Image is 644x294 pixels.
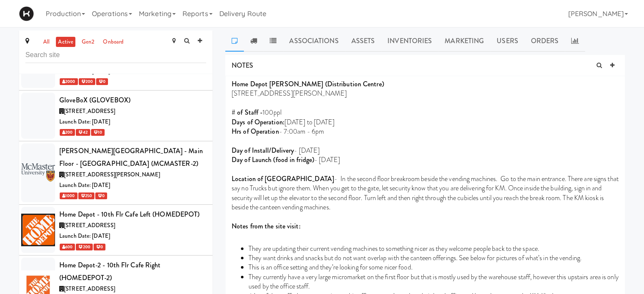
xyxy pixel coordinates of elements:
span: - [DATE] [314,155,340,165]
a: gen2 [80,37,97,47]
a: active [56,37,75,47]
span: - [DATE] [294,146,320,155]
div: Launch Date: [DATE] [59,117,206,127]
span: 0 [95,192,107,199]
span: [DATE] to [DATE] [285,117,335,127]
span: [STREET_ADDRESS] [64,107,115,115]
span: 250 [78,192,94,199]
strong: Day of Launch (food in fridge) [232,155,314,165]
span: They are updating their current vending machines to something nicer as they welcome people back t... [249,244,539,253]
span: 0 [96,78,108,85]
span: This is an office setting and they’re looking for some nicer food. [249,262,413,272]
span: 600 [60,244,75,250]
span: 100ppl [263,107,282,117]
strong: Days of Operation: [232,117,285,127]
li: GloveBoX (GLOVEBOX)[STREET_ADDRESS]Launch Date: [DATE] 200 42 10 [19,91,213,141]
span: - In the second floor breakroom beside the vending machines. Go to the main entrance. There are s... [232,174,619,212]
span: 0 [94,244,105,250]
span: 10 [91,129,105,136]
a: Inventories [381,30,438,52]
input: Search site [25,47,206,63]
span: NOTES [232,60,254,70]
li: Home Depot - 10th Flr Cafe Left (HOMEDEPOT)[STREET_ADDRESS]Launch Date: [DATE] 600 200 0 [19,205,213,256]
span: 42 [76,129,90,136]
a: all [41,37,52,47]
strong: Home Depot [PERSON_NAME] (Distribution Centre) [232,79,384,89]
li: [PERSON_NAME][GEOGRAPHIC_DATA] - Main Floor - [GEOGRAPHIC_DATA] (MCMASTER-2)[STREET_ADDRESS][PERS... [19,141,213,205]
span: 1000 [60,192,77,199]
strong: # of Staff - [232,107,263,117]
span: [STREET_ADDRESS] [64,285,115,293]
strong: Notes from the site visit: [232,221,301,231]
div: [PERSON_NAME][GEOGRAPHIC_DATA] - Main Floor - [GEOGRAPHIC_DATA] (MCMASTER-2) [59,145,206,170]
div: Launch Date: [DATE] [59,231,206,242]
a: Assets [345,30,381,52]
span: They want drinks and snacks but do not want overlap with the canteen offerings. See below for pic... [249,253,582,263]
span: They currently have a very large micromarket on the first floor but that is mostly used by the wa... [249,272,619,291]
div: Home Depot-2 - 10th Flr Cafe Right (HOMEDEPOT-2) [59,259,206,284]
div: GloveBoX (GLOVEBOX) [59,94,206,107]
div: Launch Date: [DATE] [59,180,206,191]
span: [STREET_ADDRESS][PERSON_NAME] [64,170,160,179]
span: - 7:00am - 6pm [279,126,324,136]
a: onboard [101,37,126,47]
strong: Hrs of Operation [232,126,279,136]
a: Orders [525,30,565,52]
strong: Day of Install/Delivery [232,146,294,155]
span: 200 [79,78,95,85]
a: Associations [283,30,345,52]
a: Users [490,30,525,52]
a: Marketing [438,30,490,52]
span: [STREET_ADDRESS][PERSON_NAME] [232,88,347,98]
strong: Location of [GEOGRAPHIC_DATA] [232,174,334,184]
span: 200 [76,244,92,250]
span: 200 [60,129,75,136]
img: Micromart [19,6,34,21]
span: [STREET_ADDRESS] [64,221,115,229]
span: 2000 [60,78,78,85]
div: Home Depot - 10th Flr Cafe Left (HOMEDEPOT) [59,208,206,221]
